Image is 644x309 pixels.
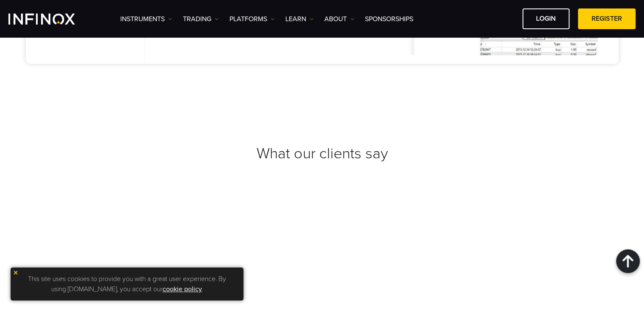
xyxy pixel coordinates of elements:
[578,8,636,29] a: REGISTER
[13,270,19,276] img: yellow close icon
[324,14,354,24] a: ABOUT
[15,272,239,296] p: This site uses cookies to provide you with a great user experience. By using [DOMAIN_NAME], you a...
[183,14,219,24] a: TRADING
[120,14,172,24] a: Instruments
[522,8,569,29] a: LOGIN
[26,144,619,163] h2: What our clients say
[365,14,413,24] a: SPONSORSHIPS
[163,285,202,293] a: cookie policy
[229,14,275,24] a: PLATFORMS
[285,14,314,24] a: Learn
[8,14,95,25] a: INFINOX Logo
